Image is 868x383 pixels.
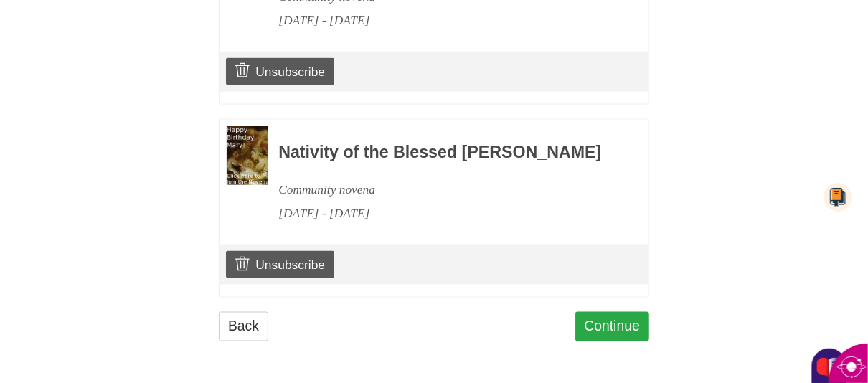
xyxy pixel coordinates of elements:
a: Unsubscribe [226,58,334,85]
a: Unsubscribe [226,251,334,278]
img: Novena image [227,126,268,185]
h3: Nativity of the Blessed [PERSON_NAME] [278,143,610,162]
div: [DATE] - [DATE] [278,9,610,32]
a: Continue [575,312,650,341]
div: [DATE] - [DATE] [278,202,610,225]
div: Community novena [278,178,610,202]
a: Back [219,312,268,341]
